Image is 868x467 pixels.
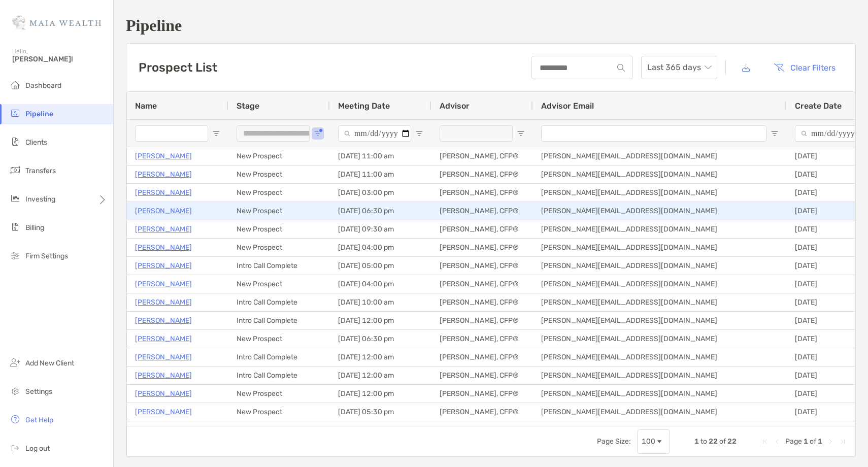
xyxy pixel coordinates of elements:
input: Name Filter Input [135,125,208,142]
button: Open Filter Menu [212,129,220,138]
div: [DATE] 09:30 am [330,220,431,238]
div: Intro Call Complete [228,293,330,311]
a: [PERSON_NAME] [135,424,192,437]
span: [PERSON_NAME]! [12,55,107,63]
input: Advisor Email Filter Input [541,125,766,142]
div: [PERSON_NAME], CFP® [431,293,533,311]
div: New Prospect [228,403,330,421]
div: Intro Call Complete [228,366,330,384]
div: Next Page [826,438,834,446]
div: [PERSON_NAME][EMAIL_ADDRESS][DOMAIN_NAME] [533,275,787,293]
div: [DATE] 12:00 am [330,348,431,366]
p: [PERSON_NAME] [135,168,192,181]
h3: Prospect List [139,60,217,75]
div: [PERSON_NAME], CFP® [431,312,533,329]
span: Billing [25,223,44,232]
div: 100 [642,437,655,446]
a: [PERSON_NAME] [135,387,192,400]
div: New Prospect [228,421,330,439]
span: Transfers [25,166,56,175]
div: New Prospect [228,147,330,165]
span: Page [785,437,802,446]
a: [PERSON_NAME] [135,332,192,345]
div: [PERSON_NAME], CFP® [431,239,533,256]
div: Page Size: [597,437,631,446]
div: [PERSON_NAME], CFP® [431,257,533,275]
div: [PERSON_NAME], CFP® [431,184,533,202]
span: Pipeline [25,110,53,118]
img: billing icon [9,221,21,233]
div: [PERSON_NAME][EMAIL_ADDRESS][DOMAIN_NAME] [533,165,787,183]
div: [DATE] 10:00 am [330,293,431,311]
span: Last 365 days [647,56,711,79]
div: [PERSON_NAME][EMAIL_ADDRESS][DOMAIN_NAME] [533,239,787,256]
div: New Prospect [228,202,330,220]
span: 22 [727,437,737,446]
div: [PERSON_NAME][EMAIL_ADDRESS][DOMAIN_NAME] [533,421,787,439]
span: Clients [25,138,47,147]
div: [PERSON_NAME], CFP® [431,202,533,220]
span: Dashboard [25,81,61,90]
a: [PERSON_NAME] [135,351,192,363]
a: [PERSON_NAME] [135,150,192,162]
div: [DATE] 11:00 am [330,147,431,165]
div: Intro Call Complete [228,257,330,275]
div: [PERSON_NAME], CFP® [431,403,533,421]
a: [PERSON_NAME] [135,278,192,290]
div: [PERSON_NAME][EMAIL_ADDRESS][DOMAIN_NAME] [533,220,787,238]
div: [PERSON_NAME][EMAIL_ADDRESS][DOMAIN_NAME] [533,184,787,202]
div: [PERSON_NAME][EMAIL_ADDRESS][DOMAIN_NAME] [533,330,787,348]
a: [PERSON_NAME] [135,259,192,272]
div: [DATE] 11:00 am [330,165,431,183]
div: [PERSON_NAME][EMAIL_ADDRESS][DOMAIN_NAME] [533,147,787,165]
p: [PERSON_NAME] [135,186,192,199]
img: dashboard icon [9,79,21,91]
div: [PERSON_NAME][EMAIL_ADDRESS][DOMAIN_NAME] [533,348,787,366]
button: Open Filter Menu [415,129,423,138]
div: [PERSON_NAME], CFP® [431,385,533,403]
button: Open Filter Menu [517,129,525,138]
span: 1 [804,437,808,446]
span: of [719,437,726,446]
div: Intro Call Complete [228,312,330,329]
div: New Prospect [228,385,330,403]
div: [PERSON_NAME][EMAIL_ADDRESS][DOMAIN_NAME] [533,202,787,220]
a: [PERSON_NAME] [135,369,192,382]
div: [DATE] 06:30 pm [330,330,431,348]
div: [PERSON_NAME], CFP® [431,366,533,384]
a: [PERSON_NAME] [135,314,192,327]
div: [DATE] 05:00 pm [330,257,431,275]
span: Add New Client [25,359,74,368]
div: New Prospect [228,239,330,256]
span: 1 [818,437,822,446]
div: [PERSON_NAME], CFP® [431,220,533,238]
input: Meeting Date Filter Input [338,125,411,142]
div: [PERSON_NAME][EMAIL_ADDRESS][DOMAIN_NAME] [533,403,787,421]
div: [PERSON_NAME], CFP® [431,147,533,165]
div: New Prospect [228,184,330,202]
div: Last Page [839,438,847,446]
img: investing icon [9,192,21,205]
span: Get Help [25,416,53,424]
img: get-help icon [9,413,21,425]
button: Clear Filters [766,56,843,79]
a: [PERSON_NAME] [135,406,192,418]
a: [PERSON_NAME] [135,223,192,236]
div: New Prospect [228,275,330,293]
span: Name [135,101,157,111]
a: [PERSON_NAME] [135,205,192,217]
h1: Pipeline [126,16,856,35]
div: [DATE] 12:00 pm [330,385,431,403]
div: New Prospect [228,165,330,183]
span: Firm Settings [25,252,68,260]
span: Settings [25,387,52,396]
